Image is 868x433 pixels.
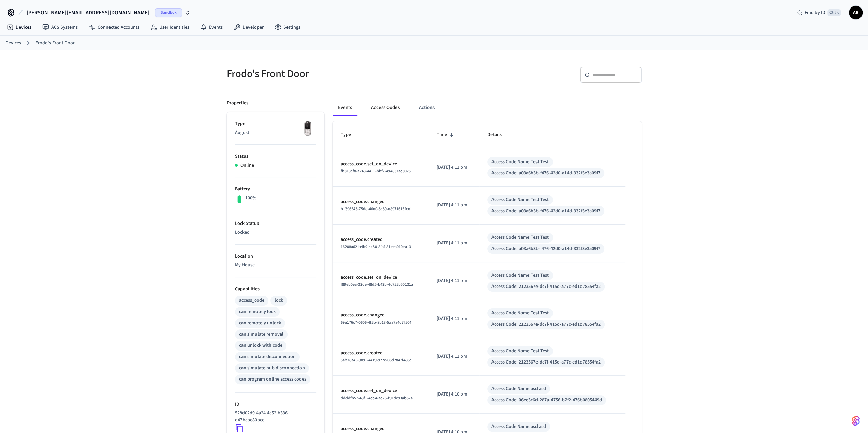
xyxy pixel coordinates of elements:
[227,67,430,81] h5: Frodo's Front Door
[83,21,145,33] a: Connected Accounts
[849,6,863,19] button: AR
[491,234,549,241] div: Access Code Name: Test Test
[341,425,420,432] p: access_code.changed
[491,385,546,392] div: Access Code Name: asd asd
[852,415,860,426] img: SeamLogoGradient.69752ec5.svg
[145,21,195,33] a: User Identities
[235,409,313,424] p: 528d02d9-4a24-4c52-b336-d47bcbe80bcc
[341,274,420,281] p: access_code.set_on_device
[341,320,411,325] span: 69a176c7-0606-4f5b-8b13-5aa7a4d7f504
[491,423,546,430] div: Access Code Name: asd asd
[240,162,254,169] p: Online
[341,206,412,212] span: b1396543-75dd-46e0-8c89-e8971615fce1
[487,129,511,140] span: Details
[436,164,471,171] p: [DATE] 4:11 pm
[491,359,601,366] div: Access Code: 2123567e-dc7f-415d-a77c-ed1d78554fa2
[341,129,360,140] span: Type
[235,220,316,227] p: Lock Status
[491,283,601,290] div: Access Code: 2123567e-dc7f-415d-a77c-ed1d78554fa2
[333,99,357,116] button: Events
[792,6,846,19] div: Find by IDCtrl K
[269,21,306,33] a: Settings
[239,342,282,349] div: can unlock with code
[239,308,276,315] div: can remotely lock
[341,312,420,319] p: access_code.changed
[491,321,601,328] div: Access Code: 2123567e-dc7f-415d-a77c-ed1d78554fa2
[245,195,256,202] p: 100%
[491,245,600,252] div: Access Code: a03a6b3b-f476-42d0-a14d-332f3e3a09f7
[436,315,471,322] p: [DATE] 4:11 pm
[239,365,305,372] div: can simulate hub disconnection
[491,272,549,279] div: Access Code Name: Test Test
[228,21,269,33] a: Developer
[491,196,549,203] div: Access Code Name: Test Test
[341,357,412,363] span: 5eb78a45-8091-4419-922c-06d2847f436c
[235,186,316,193] p: Battery
[235,120,316,127] p: Type
[827,9,841,16] span: Ctrl K
[239,320,281,327] div: can remotely unlock
[341,168,411,174] span: fb313cf8-a243-4411-bbf7-494837ac3025
[37,21,83,33] a: ACS Systems
[341,236,420,243] p: access_code.created
[341,198,420,205] p: access_code.changed
[436,391,471,398] p: [DATE] 4:10 pm
[235,253,316,260] p: Location
[366,99,405,116] button: Access Codes
[227,99,248,107] p: Properties
[805,9,825,16] span: Find by ID
[341,160,420,168] p: access_code.set_on_device
[1,21,37,33] a: Devices
[436,353,471,360] p: [DATE] 4:11 pm
[155,8,182,17] span: Sandbox
[341,395,413,401] span: ddddfb57-48f1-4cb4-ad76-f91dc93ab57e
[436,239,471,247] p: [DATE] 4:11 pm
[5,40,21,47] a: Devices
[341,282,413,288] span: f89eb0ea-32de-48d5-b43b-4c755b50131a
[235,401,316,408] p: ID
[239,353,296,360] div: can simulate disconnection
[850,6,862,19] span: AR
[413,99,440,116] button: Actions
[35,40,75,47] a: Frodo's Front Door
[491,207,600,215] div: Access Code: a03a6b3b-f476-42d0-a14d-332f3e3a09f7
[195,21,228,33] a: Events
[491,170,600,177] div: Access Code: a03a6b3b-f476-42d0-a14d-332f3e3a09f7
[341,350,420,357] p: access_code.created
[436,129,456,140] span: Time
[275,297,283,304] div: lock
[491,158,549,166] div: Access Code Name: Test Test
[491,310,549,317] div: Access Code Name: Test Test
[491,347,549,355] div: Access Code Name: Test Test
[491,397,602,404] div: Access Code: 06ee3c6d-287a-4756-b2f2-476b0805449d
[235,153,316,160] p: Status
[239,331,283,338] div: can simulate removal
[27,9,149,17] span: [PERSON_NAME][EMAIL_ADDRESS][DOMAIN_NAME]
[333,99,642,116] div: ant example
[436,277,471,284] p: [DATE] 4:11 pm
[436,202,471,209] p: [DATE] 4:11 pm
[239,297,264,304] div: access_code
[235,129,316,136] p: August
[341,244,411,250] span: 16208a62-b4b9-4c80-8faf-81eea010ea13
[239,376,306,383] div: can program online access codes
[235,285,316,293] p: Capabilities
[299,120,316,137] img: Yale Assure Touchscreen Wifi Smart Lock, Satin Nickel, Front
[341,387,420,395] p: access_code.set_on_device
[235,262,316,269] p: My House
[235,229,316,236] p: Locked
